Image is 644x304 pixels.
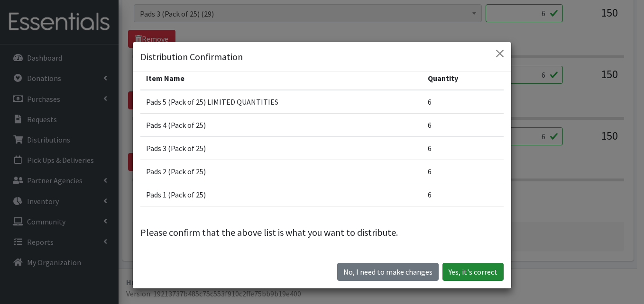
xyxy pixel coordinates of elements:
[422,67,504,90] th: Quantity
[422,90,504,114] td: 6
[140,90,422,114] td: Pads 5 (Pack of 25) LIMITED QUANTITIES
[140,67,422,90] th: Item Name
[140,114,422,137] td: Pads 4 (Pack of 25)
[337,263,439,281] button: No I need to make changes
[422,114,504,137] td: 6
[140,137,422,160] td: Pads 3 (Pack of 25)
[140,160,422,183] td: Pads 2 (Pack of 25)
[422,137,504,160] td: 6
[442,263,504,281] button: Yes, it's correct
[492,46,507,61] button: Close
[140,225,504,240] p: Please confirm that the above list is what you want to distribute.
[140,183,422,206] td: Pads 1 (Pack of 25)
[422,183,504,206] td: 6
[140,50,243,64] h5: Distribution Confirmation
[422,160,504,183] td: 6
